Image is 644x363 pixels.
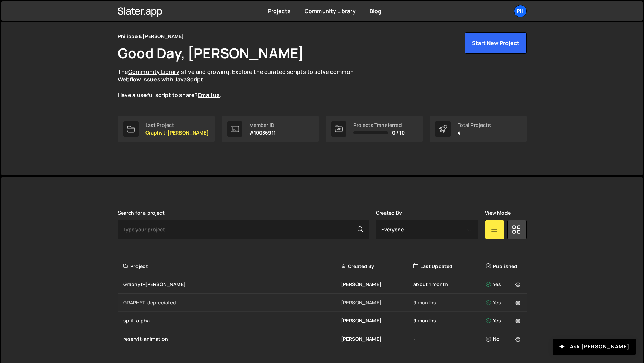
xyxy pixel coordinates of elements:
input: Type your project... [118,220,369,239]
a: Blog [370,7,382,15]
h1: Good Day, [PERSON_NAME] [118,43,304,62]
div: Graphyt-[PERSON_NAME] [123,281,341,288]
a: Community Library [128,68,179,76]
div: Total Projects [458,122,491,128]
a: reservit-animation [PERSON_NAME] - No [118,330,527,348]
div: Philippe & [PERSON_NAME] [118,32,184,41]
button: Start New Project [465,32,527,54]
a: Graphyt-[PERSON_NAME] [PERSON_NAME] about 1 month Yes [118,275,527,294]
p: #10036911 [249,130,276,136]
a: GRAPHYT-depreciated [PERSON_NAME] 9 months Yes [118,294,527,312]
span: 0 / 10 [392,130,405,136]
div: Yes [486,281,522,288]
label: View Mode [485,210,511,216]
a: Email us [198,91,220,99]
div: 9 months [413,317,486,324]
label: Search for a project [118,210,165,216]
div: split-alpha [123,317,341,324]
div: Published [486,263,522,270]
div: Member ID [249,122,276,128]
div: Last Project [145,122,209,128]
div: Projects Transferred [353,122,405,128]
a: split-alpha [PERSON_NAME] 9 months Yes [118,312,527,330]
div: 9 months [413,299,486,306]
p: Graphyt-[PERSON_NAME] [145,130,209,136]
div: No [486,336,522,343]
a: Projects [268,7,291,15]
div: GRAPHYT-depreciated [123,299,341,306]
p: 4 [458,130,491,136]
p: The is live and growing. Explore the curated scripts to solve common Webflow issues with JavaScri... [118,68,367,99]
div: reservit-animation [123,336,341,343]
div: Project [123,263,341,270]
div: about 1 month [413,281,486,288]
label: Created By [376,210,402,216]
a: Last Project Graphyt-[PERSON_NAME] [118,116,215,142]
div: [PERSON_NAME] [341,281,413,288]
div: Last Updated [413,263,486,270]
div: Created By [341,263,413,270]
button: Ask [PERSON_NAME] [553,339,636,355]
div: - [413,336,486,343]
div: Yes [486,317,522,324]
a: Community Library [305,7,356,15]
div: [PERSON_NAME] [341,299,413,306]
div: [PERSON_NAME] [341,336,413,343]
div: Yes [486,299,522,306]
a: Ph [514,5,527,17]
div: [PERSON_NAME] [341,317,413,324]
